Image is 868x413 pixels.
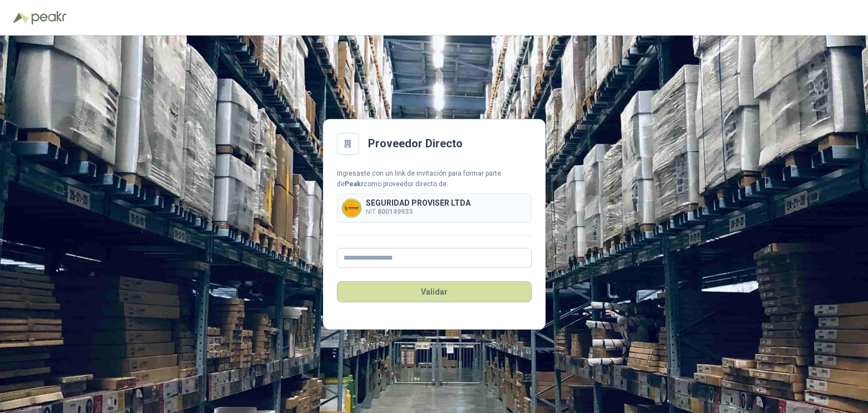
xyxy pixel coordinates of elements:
div: Ingresaste con un link de invitación para formar parte de como proveedor directo de: [337,168,532,190]
b: 800149933 [377,208,413,216]
h2: Proveedor Directo [368,135,463,152]
button: Validar [337,281,532,302]
img: Peakr [31,11,67,24]
img: Company Logo [342,199,361,217]
img: Logo [13,12,29,23]
p: NIT [366,207,470,217]
b: Peakr [345,180,364,188]
p: SEGURIDAD PROVISER LTDA [366,199,470,207]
